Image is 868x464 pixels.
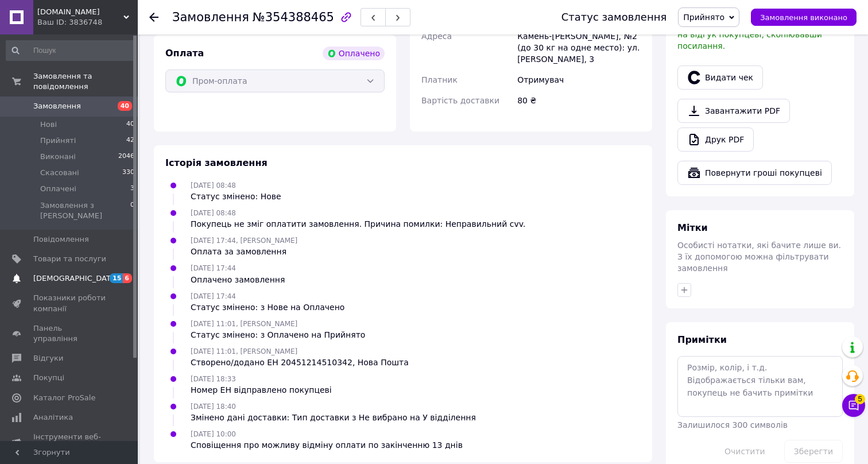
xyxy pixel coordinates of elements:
[40,136,76,146] span: Прийняті
[515,26,643,69] div: Камень-[PERSON_NAME], №2 (до 30 кг на одне место): ул. [PERSON_NAME], 3
[123,273,132,283] span: 6
[191,412,476,423] div: Змінено дані доставки: Тип доставки з Не вибрано на У відділення
[677,241,841,273] span: Особисті нотатки, які бачите лише ви. З їх допомогою можна фільтрувати замовлення
[323,47,385,60] div: Оплачено
[677,420,788,430] span: Залишилося 300 символів
[149,11,158,23] div: Повернутися назад
[165,48,204,59] span: Оплата
[33,432,106,453] span: Інструменти веб-майстра та SEO
[191,218,525,230] div: Покупець не зміг оплатити замовлення. Причина помилки: Неправильний cvv.
[130,184,134,194] span: 3
[37,17,138,28] div: Ваш ID: 3836748
[33,273,118,284] span: [DEMOGRAPHIC_DATA]
[515,90,643,111] div: 80 ₴
[40,200,130,221] span: Замовлення з [PERSON_NAME]
[421,96,499,105] span: Вартість доставки
[191,209,236,217] span: [DATE] 08:48
[191,375,236,383] span: [DATE] 18:33
[118,101,132,111] span: 40
[677,99,790,123] a: Завантажити PDF
[421,32,452,41] span: Адреса
[33,393,95,403] span: Каталог ProSale
[33,373,64,383] span: Покупці
[191,439,463,451] div: Сповіщення про можливу відміну оплати по закінченню 13 днів
[191,430,236,438] span: [DATE] 10:00
[677,334,727,345] span: Примітки
[6,40,135,61] input: Пошук
[33,71,138,92] span: Замовлення та повідомлення
[122,168,134,178] span: 330
[33,353,63,364] span: Відгуки
[33,323,106,344] span: Панель управління
[40,119,57,130] span: Нові
[191,347,297,355] span: [DATE] 11:01, [PERSON_NAME]
[191,191,281,202] div: Статус змінено: Нове
[677,222,708,233] span: Мітки
[191,357,409,368] div: Створено/додано ЕН 20451214510342, Нова Пошта
[33,234,89,245] span: Повідомлення
[191,320,297,328] span: [DATE] 11:01, [PERSON_NAME]
[751,9,857,26] button: Замовлення виконано
[760,13,847,22] span: Замовлення виконано
[191,264,236,272] span: [DATE] 17:44
[33,412,73,423] span: Аналітика
[515,69,643,90] div: Отримувач
[33,254,106,264] span: Товари та послуги
[842,394,865,417] button: Чат з покупцем5
[677,65,763,90] button: Видати чек
[110,273,123,283] span: 15
[37,7,123,17] span: Epoxydka.space
[118,152,134,162] span: 2046
[40,184,76,194] span: Оплачені
[33,293,106,314] span: Показники роботи компанії
[191,274,285,285] div: Оплачено замовлення
[191,403,236,411] span: [DATE] 18:40
[421,75,458,84] span: Платник
[191,237,297,245] span: [DATE] 17:44, [PERSON_NAME]
[191,246,297,257] div: Оплата за замовлення
[677,161,832,185] button: Повернути гроші покупцеві
[191,181,236,190] span: [DATE] 08:48
[40,152,76,162] span: Виконані
[855,394,865,404] span: 5
[165,157,268,168] span: Історія замовлення
[191,292,236,300] span: [DATE] 17:44
[172,10,249,24] span: Замовлення
[677,18,839,51] span: У вас є 13 днів, щоб відправити запит на відгук покупцеві, скопіювавши посилання.
[677,127,754,152] a: Друк PDF
[130,200,134,221] span: 0
[561,11,667,23] div: Статус замовлення
[683,13,724,22] span: Прийнято
[191,329,365,341] div: Статус змінено: з Оплачено на Прийнято
[126,119,134,130] span: 40
[126,136,134,146] span: 42
[33,101,81,111] span: Замовлення
[191,301,344,313] div: Статус змінено: з Нове на Оплачено
[40,168,79,178] span: Скасовані
[253,10,334,24] span: №354388465
[191,384,332,396] div: Номер ЕН відправлено покупцеві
